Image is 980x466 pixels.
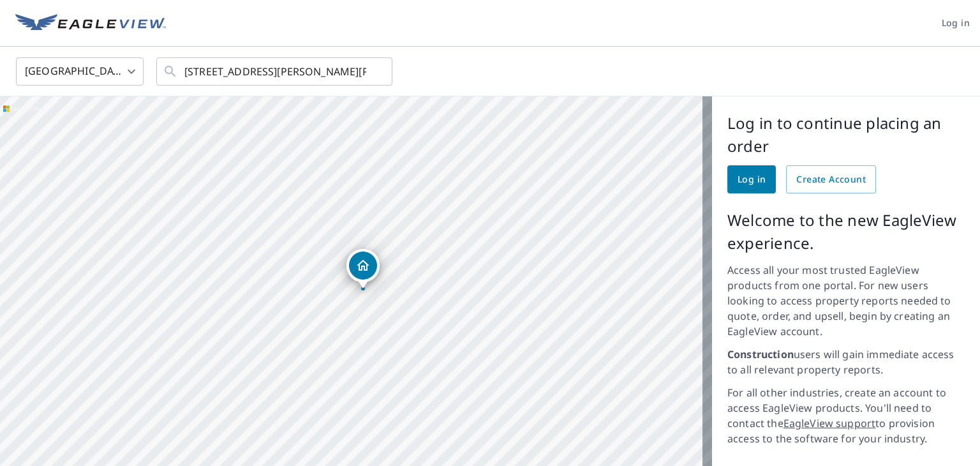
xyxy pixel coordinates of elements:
[727,347,794,361] strong: Construction
[16,54,144,89] div: [GEOGRAPHIC_DATA]
[942,15,970,31] span: Log in
[783,416,876,430] a: EagleView support
[727,112,965,158] p: Log in to continue placing an order
[738,172,766,188] span: Log in
[786,165,876,193] a: Create Account
[727,385,965,446] p: For all other industries, create an account to access EagleView products. You'll need to contact ...
[727,347,965,377] p: users will gain immediate access to all relevant property reports.
[346,249,380,289] div: Dropped pin, building 1, Residential property, 28 Dennis Dr Leominster, MA 01453
[727,262,965,339] p: Access all your most trusted EagleView products from one portal. For new users looking to access ...
[15,14,166,33] img: EV Logo
[796,172,866,188] span: Create Account
[727,165,776,193] a: Log in
[727,209,965,255] p: Welcome to the new EagleView experience.
[184,54,366,89] input: Search by address or latitude-longitude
